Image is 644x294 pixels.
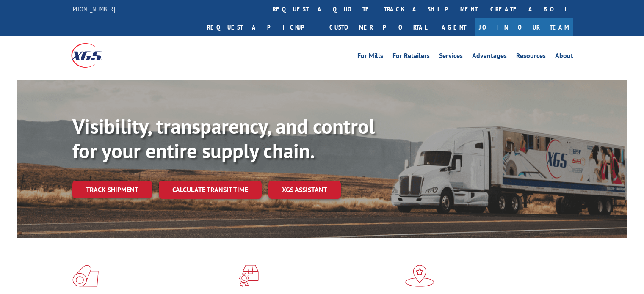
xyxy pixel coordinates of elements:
[72,265,99,287] img: xgs-icon-total-supply-chain-intelligence-red
[323,18,433,36] a: Customer Portal
[439,52,463,62] a: Services
[239,265,259,287] img: xgs-icon-focused-on-flooring-red
[405,265,434,287] img: xgs-icon-flagship-distribution-model-red
[71,5,115,13] a: [PHONE_NUMBER]
[268,181,341,199] a: XGS ASSISTANT
[159,181,262,199] a: Calculate transit time
[516,52,546,62] a: Resources
[472,52,507,62] a: Advantages
[72,113,375,164] b: Visibility, transparency, and control for your entire supply chain.
[392,52,430,62] a: For Retailers
[72,181,152,198] a: Track shipment
[357,52,383,62] a: For Mills
[201,18,323,36] a: Request a pickup
[433,18,475,36] a: Agent
[475,18,573,36] a: Join Our Team
[555,52,573,62] a: About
